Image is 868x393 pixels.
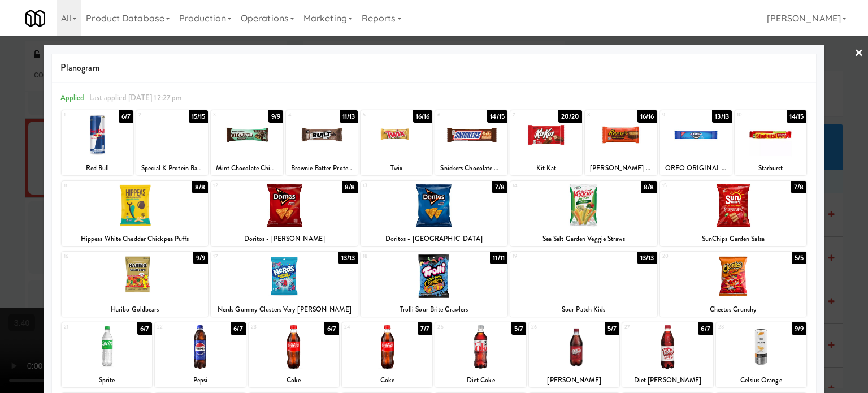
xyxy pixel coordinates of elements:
[641,181,657,193] div: 8/8
[792,252,806,264] div: 5/5
[531,373,618,387] div: [PERSON_NAME]
[63,373,150,387] div: Sprite
[660,252,807,317] div: 205/5Cheetos Crunchy
[249,322,339,387] div: 236/7Coke
[512,232,656,246] div: Sea Salt Garden Veggie Straws
[510,110,582,175] div: 720/20Kit Kat
[89,92,182,103] span: Last applied [DATE] 12:27 pm
[192,181,208,193] div: 8/8
[250,373,337,387] div: Coke
[624,322,667,332] div: 27
[231,322,245,335] div: 6/7
[363,252,434,261] div: 18
[213,181,284,191] div: 12
[490,252,507,264] div: 11/11
[157,322,200,332] div: 22
[718,322,761,332] div: 28
[587,110,621,120] div: 8
[211,181,358,246] div: 128/8Doritos - [PERSON_NAME]
[510,181,657,246] div: 148/8Sea Salt Garden Veggie Straws
[138,161,206,175] div: Special K Protein Bars - Strawberry
[637,110,657,123] div: 16/16
[513,181,584,191] div: 14
[288,161,356,175] div: Brownie Batter Protein Bar, Built Puff
[662,303,805,317] div: Cheetos Crunchy
[363,110,397,120] div: 5
[716,373,806,387] div: Celsius Orange
[487,110,507,123] div: 14/15
[286,161,358,175] div: Brownie Batter Protein Bar, Built Puff
[435,110,507,175] div: 614/15Snickers Chocolate Candy Bar
[213,252,284,261] div: 17
[510,303,657,317] div: Sour Patch Kids
[62,110,133,175] div: 16/7Red Bull
[212,232,356,246] div: Doritos - [PERSON_NAME]
[435,322,526,387] div: 255/7Diet Coke
[622,322,713,387] div: 276/7Diet [PERSON_NAME]
[712,110,732,123] div: 13/13
[492,181,507,193] div: 7/8
[136,110,208,175] div: 215/15Special K Protein Bars - Strawberry
[119,110,133,123] div: 6/7
[413,110,433,123] div: 16/16
[189,110,209,123] div: 15/15
[363,181,434,191] div: 13
[362,303,506,317] div: Trolli Sour Brite Crawlers
[138,110,172,120] div: 2
[529,373,619,387] div: [PERSON_NAME]
[63,161,132,175] div: Red Bull
[193,252,208,264] div: 9/9
[338,252,358,264] div: 13/13
[361,303,507,317] div: Trolli Sour Brite Crawlers
[660,303,807,317] div: Cheetos Crunchy
[64,110,98,120] div: 1
[637,252,657,264] div: 13/13
[342,373,432,387] div: Coke
[62,161,133,175] div: Red Bull
[512,303,656,317] div: Sour Patch Kids
[737,110,771,120] div: 10
[268,110,283,123] div: 9/9
[62,322,152,387] div: 216/7Sprite
[362,232,506,246] div: Doritos - [GEOGRAPHIC_DATA]
[137,322,152,335] div: 6/7
[511,322,526,335] div: 5/7
[662,161,730,175] div: OREO ORIGINAL COOKIES 2.4 OZ
[791,181,806,193] div: 7/8
[63,303,207,317] div: Haribo Goldbears
[62,181,209,246] div: 118/8Hippeas White Cheddar Chickpea Puffs
[735,110,806,175] div: 1014/15Starburst
[211,161,283,175] div: Mint Chocolate Chip Protein Bar, FITCRUNCH
[342,181,358,193] div: 8/8
[286,110,358,175] div: 411/13Brownie Batter Protein Bar, Built Puff
[660,161,732,175] div: OREO ORIGINAL COOKIES 2.4 OZ
[63,232,207,246] div: Hippeas White Cheddar Chickpea Puffs
[212,303,356,317] div: Nerds Gummy Clusters Very [PERSON_NAME]
[62,303,209,317] div: Haribo Goldbears
[211,110,283,175] div: 39/9Mint Chocolate Chip Protein Bar, FITCRUNCH
[605,322,619,335] div: 5/7
[211,252,358,317] div: 1713/13Nerds Gummy Clusters Very [PERSON_NAME]
[585,161,657,175] div: [PERSON_NAME] Peanut Butter Cups
[437,373,524,387] div: Diet Coke
[854,36,863,71] a: ×
[513,110,546,120] div: 7
[698,322,713,335] div: 6/7
[418,322,432,335] div: 7/7
[361,232,507,246] div: Doritos - [GEOGRAPHIC_DATA]
[624,373,711,387] div: Diet [PERSON_NAME]
[324,322,339,335] div: 6/7
[155,373,245,387] div: Pepsi
[25,8,45,28] img: Micromart
[64,181,135,191] div: 11
[587,161,655,175] div: [PERSON_NAME] Peanut Butter Cups
[437,161,505,175] div: Snickers Chocolate Candy Bar
[361,110,432,175] div: 516/16Twix
[736,161,805,175] div: Starburst
[64,252,135,261] div: 16
[585,110,657,175] div: 816/16[PERSON_NAME] Peanut Butter Cups
[288,110,322,120] div: 4
[435,373,526,387] div: Diet Coke
[662,232,805,246] div: SunChips Garden Salsa
[787,110,807,123] div: 14/15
